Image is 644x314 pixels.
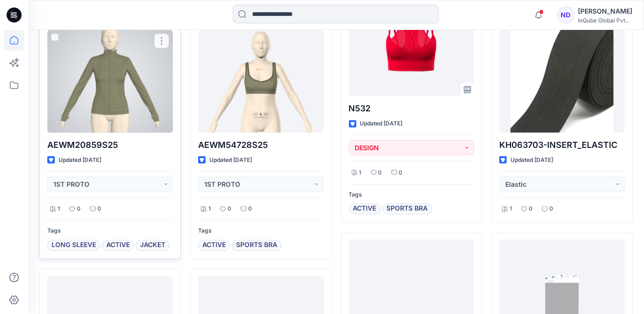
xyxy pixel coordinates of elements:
a: AEWM54728S25 [198,30,324,133]
p: 0 [399,168,403,178]
p: KH063703-INSERT_ELASTIC [499,139,625,152]
a: AEWM20859S25 [47,30,173,133]
p: 0 [378,168,382,178]
p: AEWM20859S25 [47,139,173,152]
span: ACTIVE [353,204,377,215]
p: Updated [DATE] [209,155,252,165]
span: ACTIVE [106,240,130,251]
p: Updated [DATE] [360,119,403,129]
p: AEWM54728S25 [198,139,324,152]
p: 1 [510,204,512,214]
p: 0 [77,204,81,214]
div: ND [557,7,574,23]
p: 0 [529,204,533,214]
span: SPORTS BRA [387,204,428,215]
span: ACTIVE [202,240,226,251]
p: 0 [97,204,101,214]
p: 1 [208,204,211,214]
div: [PERSON_NAME] [578,6,632,17]
p: 0 [228,204,231,214]
p: 0 [549,204,553,214]
a: KH063703-INSERT_ELASTIC [499,30,625,133]
p: Updated [DATE] [511,155,553,165]
p: N532 [349,102,474,115]
span: JACKET [140,240,165,251]
p: Tags [349,190,474,200]
span: SPORTS BRA [236,240,277,251]
p: Updated [DATE] [59,155,101,165]
p: Tags [47,226,173,236]
p: 1 [58,204,60,214]
p: 0 [248,204,252,214]
span: LONG SLEEVE [52,240,96,251]
p: Tags [198,226,324,236]
p: 1 [359,168,362,178]
div: InQube Global Pvt... [578,17,632,24]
